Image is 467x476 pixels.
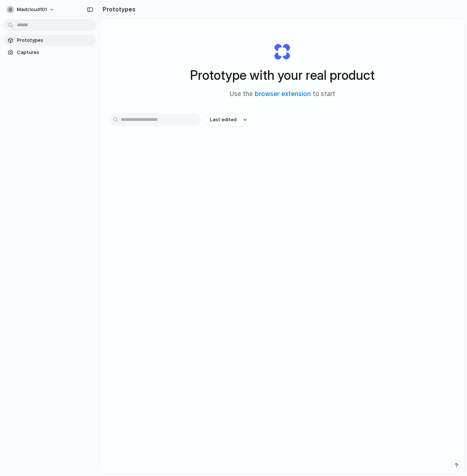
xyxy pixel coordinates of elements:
[4,47,96,58] a: Captures
[17,49,93,56] span: Captures
[4,35,96,46] a: Prototypes
[210,116,237,123] span: Last edited
[230,89,335,99] span: Use the to start
[4,4,58,16] button: madcloud101
[17,37,93,44] span: Prototypes
[255,90,311,98] a: browser extension
[17,6,47,13] span: madcloud101
[100,5,135,14] h2: Prototypes
[190,65,375,85] h1: Prototype with your real product
[206,113,251,126] button: Last edited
